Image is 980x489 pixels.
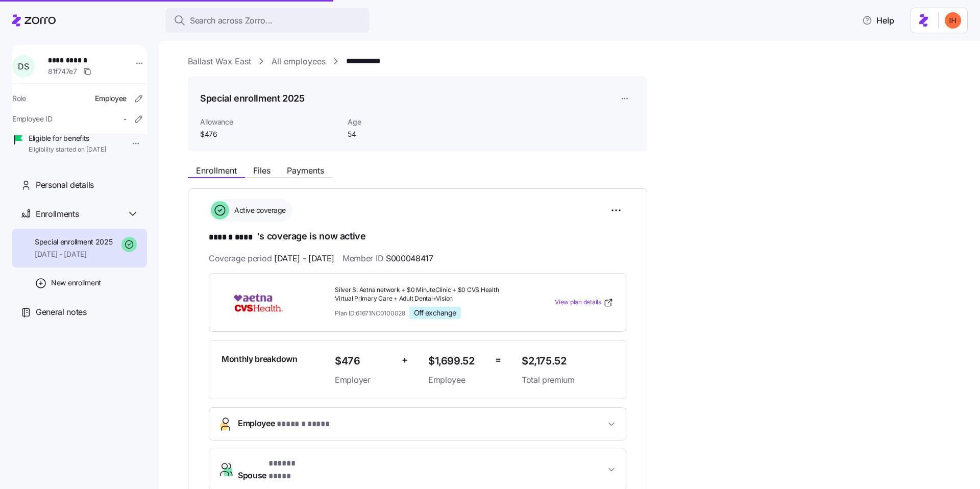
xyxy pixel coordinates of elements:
[200,117,339,127] span: Allowance
[12,114,53,124] span: Employee ID
[222,353,298,365] span: Monthly breakdown
[48,66,77,77] span: 81f747e7
[386,252,433,265] span: S000048417
[555,298,601,307] span: View plan details
[36,179,94,191] span: Personal details
[945,12,961,29] img: f3711480c2c985a33e19d88a07d4c111
[522,374,614,386] span: Total premium
[335,374,394,386] span: Employer
[196,166,237,175] span: Enrollment
[402,353,408,368] span: +
[348,117,450,127] span: Age
[190,14,273,27] span: Search across Zorro...
[335,309,405,317] span: Plan ID: 61671NC0100028
[287,166,324,175] span: Payments
[36,208,79,221] span: Enrollments
[35,237,113,247] span: Special enrollment 2025
[555,298,614,308] a: View plan details
[862,14,894,27] span: Help
[124,114,127,124] span: -
[854,10,902,31] button: Help
[188,55,251,68] a: Ballast Wax East
[414,308,456,317] span: Off exchange
[495,353,501,368] span: =
[274,252,334,265] span: [DATE] - [DATE]
[95,93,127,104] span: Employee
[200,92,305,105] h1: Special enrollment 2025
[522,353,614,370] span: $2,175.52
[348,129,450,139] span: 54
[165,8,370,33] button: Search across Zorro...
[29,133,106,143] span: Eligible for benefits
[272,55,326,68] a: All employees
[209,252,334,265] span: Coverage period
[51,278,101,288] span: New enrollment
[12,93,26,104] span: Role
[238,457,316,482] span: Spouse
[335,286,513,303] span: Silver S: Aetna network + $0 MinuteClinic + $0 CVS Health Virtual Primary Care + Adult Dental+Vision
[231,205,286,215] span: Active coverage
[209,230,626,244] h1: 's coverage is now active
[335,353,394,370] span: $476
[36,306,87,319] span: General notes
[428,353,487,370] span: $1,699.52
[222,291,295,314] img: Aetna CVS Health
[342,252,433,265] span: Member ID
[253,166,271,175] span: Files
[200,129,339,139] span: $476
[18,62,29,70] span: D S
[29,145,106,154] span: Eligibility started on [DATE]
[428,374,487,386] span: Employee
[238,417,330,431] span: Employee
[35,249,113,259] span: [DATE] - [DATE]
